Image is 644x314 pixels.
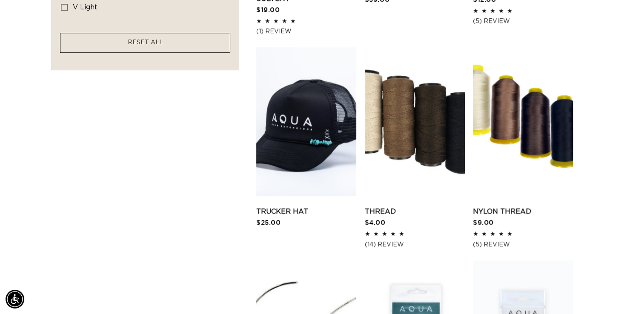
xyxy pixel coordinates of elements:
a: RESET ALL [128,37,163,48]
span: RESET ALL [128,40,163,46]
div: Accessibility Menu [6,290,24,308]
a: Trucker Hat [256,206,356,217]
a: Nylon Thread [473,206,573,217]
a: Thread [365,206,465,217]
span: v light [73,4,97,11]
